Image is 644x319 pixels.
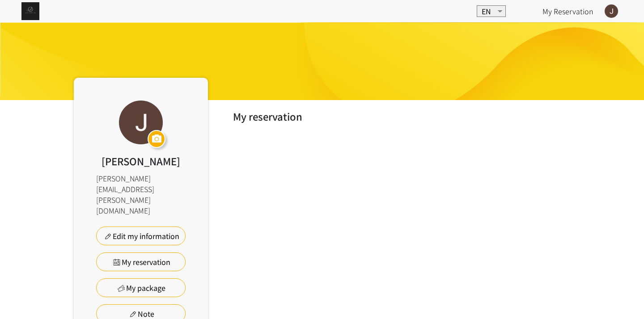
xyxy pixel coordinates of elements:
a: My Reservation [542,6,593,17]
div: [PERSON_NAME][EMAIL_ADDRESS][PERSON_NAME][DOMAIN_NAME] [96,173,186,216]
img: img_61c0148bb0266 [21,2,39,20]
a: My package [96,278,186,297]
a: Edit my information [96,227,186,245]
h2: My reservation [233,109,571,124]
div: [PERSON_NAME] [102,154,180,168]
a: My reservation [96,252,186,271]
